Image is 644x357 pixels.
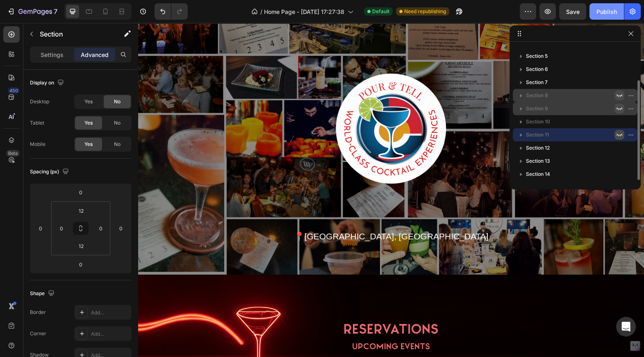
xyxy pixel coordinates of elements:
[566,8,580,15] span: Save
[73,186,89,198] input: 0
[30,141,46,148] div: Mobile
[114,98,121,105] span: No
[404,8,446,15] span: Need republishing
[526,78,548,86] span: Section 7
[596,7,617,16] div: Publish
[84,119,93,127] span: Yes
[114,141,121,148] span: No
[40,29,107,39] p: Section
[526,118,550,126] span: Section 10
[30,330,46,337] div: Corner
[54,7,57,16] p: 7
[6,150,20,157] div: Beta
[3,3,61,20] button: 7
[30,166,71,177] div: Spacing (px)
[264,7,344,16] span: Home Page - [DATE] 17:27:38
[30,288,56,299] div: Shape
[91,330,130,338] div: Add...
[155,3,188,20] div: Undo/Redo
[95,222,107,234] input: 0px
[526,65,548,73] span: Section 6
[260,7,262,16] span: /
[526,170,550,178] span: Section 14
[41,50,64,59] p: Settings
[589,3,624,20] button: Publish
[526,105,548,113] span: Section 9
[91,309,130,316] div: Add...
[138,23,644,357] iframe: Design area
[84,98,93,105] span: Yes
[34,222,47,234] input: 0
[81,50,109,59] p: Advanced
[30,98,49,105] div: Desktop
[372,8,389,15] span: Default
[30,309,46,316] div: Border
[55,222,68,234] input: 0px
[526,91,548,100] span: Section 8
[1,317,505,329] p: UPCOMING EVENTS
[30,119,44,127] div: Tablet
[114,119,121,127] span: No
[73,240,89,252] input: m
[526,157,550,165] span: Section 13
[205,298,300,311] span: Reservations
[526,52,548,60] span: Section 5
[8,87,20,94] div: 450
[526,144,550,152] span: Section 12
[73,258,89,271] input: 0
[616,317,636,337] div: Open Intercom Messenger
[115,222,127,234] input: 0
[559,3,586,20] button: Save
[73,205,89,217] input: m
[84,141,93,148] span: Yes
[526,131,549,139] span: Section 11
[30,77,66,89] div: Display on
